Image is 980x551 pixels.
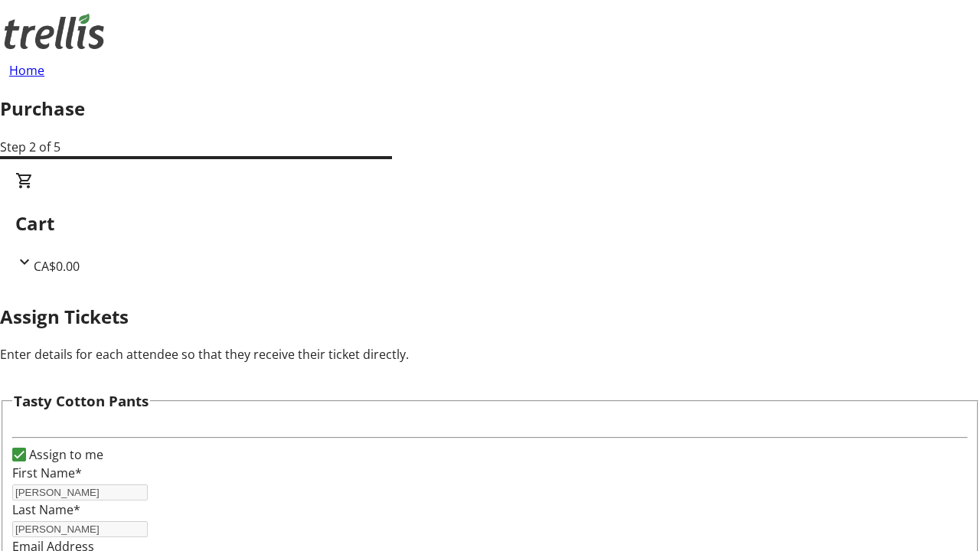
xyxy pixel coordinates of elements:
[15,210,965,237] h2: Cart
[26,445,103,464] label: Assign to me
[34,258,80,275] span: CA$0.00
[12,465,82,481] label: First Name*
[15,171,965,275] div: CartCA$0.00
[12,501,80,518] label: Last Name*
[14,390,149,412] h3: Tasty Cotton Pants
